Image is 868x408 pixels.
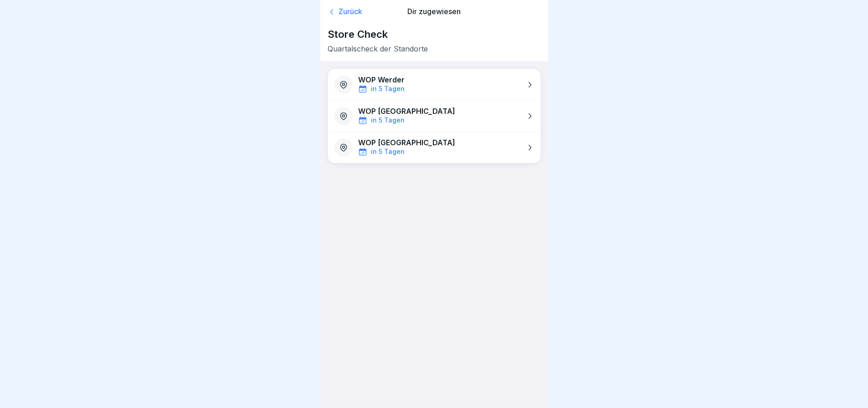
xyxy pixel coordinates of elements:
p: WOP Werder [358,76,405,84]
p: Quartalscheck der Standorte [328,45,541,53]
p: in 5 Tagen [371,117,405,124]
p: in 5 Tagen [371,148,405,156]
p: WOP [GEOGRAPHIC_DATA] [358,107,455,116]
p: Store Check [328,28,541,40]
p: in 5 Tagen [371,85,405,93]
p: Dir zugewiesen [400,7,468,16]
p: WOP [GEOGRAPHIC_DATA] [358,138,455,147]
a: Zurück [328,7,395,16]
